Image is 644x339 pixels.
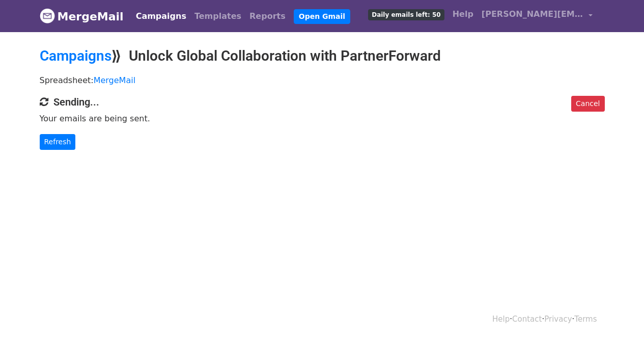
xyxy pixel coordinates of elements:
[574,315,597,324] a: Terms
[294,9,350,24] a: Open Gmail
[40,134,76,150] a: Refresh
[544,315,572,324] a: Privacy
[245,6,290,27] a: Reports
[571,96,604,112] a: Cancel
[492,315,510,324] a: Help
[40,96,605,108] h4: Sending...
[94,75,135,85] a: MergeMail
[478,4,597,28] a: [PERSON_NAME][EMAIL_ADDRESS][DOMAIN_NAME]
[482,8,583,20] span: [PERSON_NAME][EMAIL_ADDRESS][DOMAIN_NAME]
[449,4,478,24] a: Help
[512,315,542,324] a: Contact
[132,6,190,27] a: Campaigns
[40,6,124,27] a: MergeMail
[368,9,444,20] span: Daily emails left: 50
[364,4,448,24] a: Daily emails left: 50
[40,47,605,65] h2: ⟫ Unlock Global Collaboration with PartnerForward
[40,75,605,86] p: Spreadsheet:
[40,113,605,124] p: Your emails are being sent.
[40,47,111,64] a: Campaigns
[190,6,245,27] a: Templates
[40,8,55,23] img: MergeMail logo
